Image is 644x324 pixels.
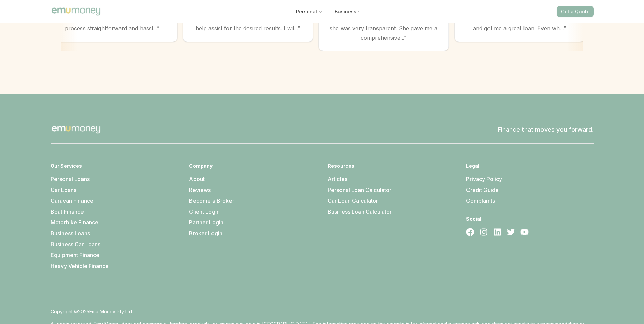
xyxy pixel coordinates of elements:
[189,219,223,226] a: Partner Login
[466,186,499,193] a: Credit Guide
[328,176,347,182] a: Articles
[189,208,220,215] a: Client Login
[328,186,391,193] a: Personal Loan Calculator
[189,176,205,182] a: About
[51,116,102,143] img: Emu Money
[328,163,455,169] h3: Resources
[51,241,100,248] a: Business Car Loans
[51,230,90,237] a: Business Loans
[51,208,84,215] a: Boat Finance
[189,230,222,237] a: Broker Login
[466,216,594,222] h3: Social
[51,176,90,182] a: Personal Loans
[51,197,93,204] a: Caravan Finance
[51,308,594,315] p: Copyright © 2025 Emu Money Pty Ltd.
[328,208,392,215] a: Business Loan Calculator
[51,6,102,16] img: Emu Money
[189,163,317,169] h3: Company
[498,125,594,134] p: Finance that moves you forward.
[51,263,109,269] a: Heavy Vehicle Finance
[189,197,234,204] a: Become a Broker
[557,6,594,17] button: Get a Quote
[291,5,328,18] button: Personal
[51,186,76,193] a: Car Loans
[466,197,495,204] a: Complaints
[51,163,178,169] h3: Our Services
[466,163,594,169] h3: Legal
[329,5,367,18] button: Business
[189,186,211,193] a: Reviews
[328,197,378,204] a: Car Loan Calculator
[51,252,99,258] a: Equipment Finance
[51,219,98,226] a: Motorbike Finance
[466,176,502,182] a: Privacy Policy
